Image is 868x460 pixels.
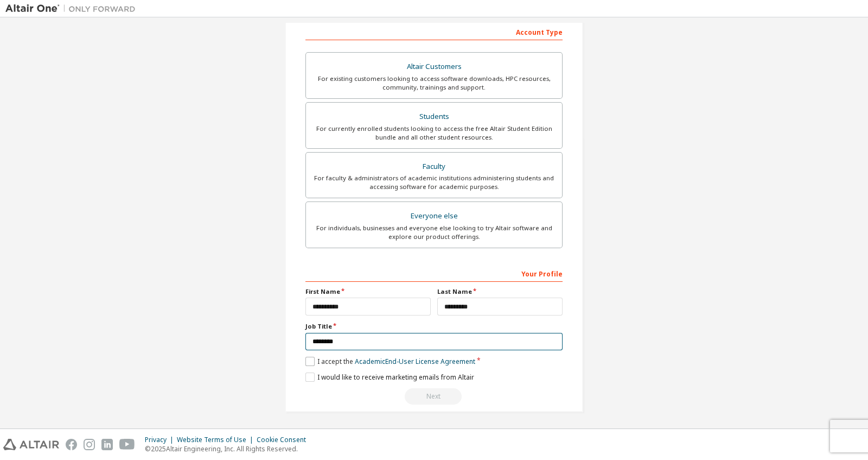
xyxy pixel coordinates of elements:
[66,439,77,450] img: facebook.svg
[312,174,556,191] div: For faculty & administrators of academic institutions administering students and accessing softwa...
[355,357,475,366] a: Academic End-User License Agreement
[305,322,563,331] label: Job Title
[145,444,312,453] p: © 2025 Altair Engineering, Inc. All Rights Reserved.
[101,439,113,450] img: linkedin.svg
[305,264,563,282] div: Your Profile
[305,287,431,296] label: First Name
[3,439,59,450] img: altair_logo.svg
[5,3,141,14] img: Altair One
[312,159,556,174] div: Faculty
[437,287,563,296] label: Last Name
[84,439,95,450] img: instagram.svg
[119,439,135,450] img: youtube.svg
[305,388,563,405] div: Read and acccept EULA to continue
[305,373,474,382] label: I would like to receive marketing emails from Altair
[305,23,563,40] div: Account Type
[145,436,177,444] div: Privacy
[257,436,312,444] div: Cookie Consent
[312,109,556,124] div: Students
[312,209,556,224] div: Everyone else
[305,357,475,366] label: I accept the
[312,224,556,241] div: For individuals, businesses and everyone else looking to try Altair software and explore our prod...
[312,59,556,74] div: Altair Customers
[312,74,556,92] div: For existing customers looking to access software downloads, HPC resources, community, trainings ...
[177,436,257,444] div: Website Terms of Use
[312,124,556,142] div: For currently enrolled students looking to access the free Altair Student Edition bundle and all ...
